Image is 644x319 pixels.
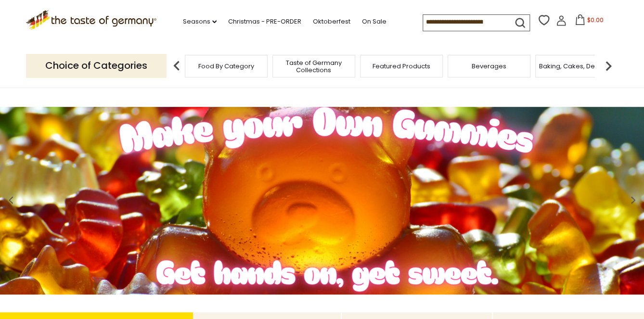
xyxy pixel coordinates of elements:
[587,16,604,24] span: $0.00
[183,16,217,27] a: Seasons
[362,16,386,27] a: On Sale
[313,16,350,27] a: Oktoberfest
[275,59,352,74] a: Taste of Germany Collections
[198,63,254,70] a: Food By Category
[539,63,614,70] a: Baking, Cakes, Desserts
[167,56,186,76] img: previous arrow
[599,56,618,76] img: next arrow
[472,63,506,70] a: Beverages
[26,54,167,77] p: Choice of Categories
[373,63,430,70] a: Featured Products
[228,16,301,27] a: Christmas - PRE-ORDER
[568,14,609,29] button: $0.00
